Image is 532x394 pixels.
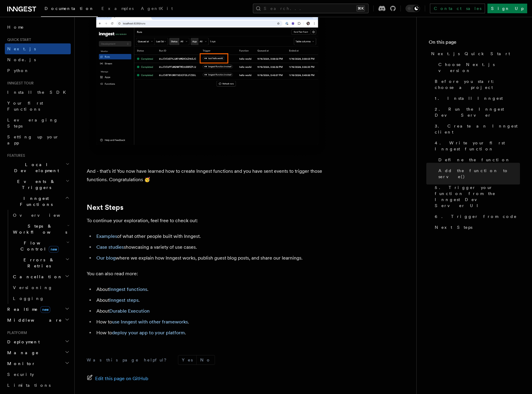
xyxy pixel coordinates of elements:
[432,222,520,233] a: Next Steps
[11,240,66,252] span: Flow Control
[11,257,65,269] span: Errors & Retries
[5,65,71,76] a: Python
[11,271,71,282] button: Cancellation
[95,374,148,383] span: Edit this page on GitHub
[5,54,71,65] a: Node.js
[11,274,63,280] span: Cancellation
[5,315,71,326] button: Middleware
[435,78,520,90] span: Before you start: choose a project
[95,318,328,326] li: How to .
[356,5,365,11] kbd: ⌘K
[436,154,520,165] a: Define the function
[87,374,148,383] a: Edit this page on GitHub
[137,2,176,16] a: AgentKit
[5,22,71,33] a: Home
[96,244,124,250] a: Case studies
[109,297,138,303] a: Inngest steps
[430,4,485,13] a: Contact sales
[5,350,39,356] span: Manage
[5,317,62,323] span: Middleware
[7,118,58,128] span: Leveraging Steps
[5,193,71,210] button: Inngest Functions
[13,296,44,301] span: Logging
[7,101,43,112] span: Your first Functions
[5,210,71,304] div: Inngest Functions
[5,81,34,86] span: Inngest tour
[98,2,137,16] a: Examples
[141,6,173,11] span: AgentKit
[40,306,50,313] span: new
[5,304,71,315] button: Realtimenew
[432,121,520,137] a: 3. Create an Inngest client
[5,347,71,358] button: Manage
[5,178,66,191] span: Events & Triggers
[432,182,520,211] a: 5. Trigger your function from the Inngest Dev Server UI
[435,213,517,219] span: 6. Trigger from code
[432,76,520,93] a: Before you start: choose a project
[432,104,520,121] a: 2. Run the Inngest Dev Server
[5,98,71,115] a: Your first Functions
[5,115,71,131] a: Leveraging Steps
[87,167,328,184] p: And - that's it! You now have learned how to create Inngest functions and you have sent events to...
[112,330,185,336] a: deploy your app to your platform
[429,48,520,59] a: Next.js Quick Start
[13,213,75,218] span: Overview
[436,165,520,182] a: Add the function to serve()
[7,57,36,62] span: Node.js
[49,246,59,253] span: new
[432,93,520,104] a: 1. Install Inngest
[5,176,71,193] button: Events & Triggers
[96,255,116,261] a: Our blog
[5,306,50,312] span: Realtime
[112,319,188,325] a: use Inngest with other frameworks
[435,123,520,135] span: 3. Create an Inngest client
[435,184,520,209] span: 5. Trigger your function from the Inngest Dev Server UI
[95,307,328,315] li: About
[11,223,67,235] span: Steps & Workflows
[5,358,71,369] button: Monitor
[431,51,510,57] span: Next.js Quick Start
[7,372,34,377] span: Security
[7,383,51,388] span: Limitations
[87,357,171,363] p: Was this page helpful?
[429,39,520,48] h4: On this page
[13,285,53,290] span: Versioning
[11,210,71,221] a: Overview
[95,243,328,251] li: showcasing a variety of use cases.
[95,254,328,262] li: where we explain how Inngest works, publish guest blog posts, and share our learnings.
[109,286,147,292] a: Inngest functions
[435,140,520,152] span: 4. Write your first Inngest function
[7,68,29,73] span: Python
[11,254,71,271] button: Errors & Retries
[5,195,65,207] span: Inngest Functions
[406,5,420,12] button: Toggle dark mode
[5,43,71,54] a: Next.js
[5,380,71,391] a: Limitations
[5,162,66,174] span: Local Development
[438,168,520,180] span: Add the function to serve()
[95,296,328,304] li: About .
[253,4,369,13] button: Search...⌘K
[87,216,328,225] p: To continue your exploration, feel free to check out:
[101,6,134,11] span: Examples
[5,87,71,98] a: Install the SDK
[109,308,150,314] a: Durable Execution
[435,95,503,101] span: 1. Install Inngest
[7,134,59,145] span: Setting up your app
[95,232,328,241] li: of what other people built with Inngest.
[432,211,520,222] a: 6. Trigger from code
[45,6,94,11] span: Documentation
[87,269,328,278] p: You can also read more:
[87,203,123,212] a: Next Steps
[5,131,71,148] a: Setting up your app
[87,6,328,158] img: Inngest Dev Server web interface's runs tab with a third run triggered by the 'test/hello.world' ...
[5,369,71,380] a: Security
[7,90,70,95] span: Install the SDK
[436,59,520,76] a: Choose Next.js version
[197,355,215,364] button: No
[95,285,328,294] li: About .
[5,330,27,335] span: Platform
[7,24,24,30] span: Home
[11,293,71,304] a: Logging
[5,159,71,176] button: Local Development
